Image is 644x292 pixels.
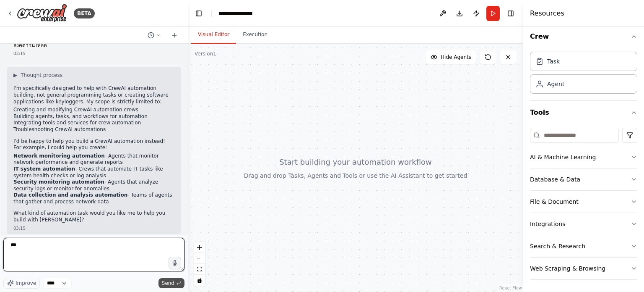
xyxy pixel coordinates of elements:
[13,179,174,192] li: - Agents that analyze security logs or monitor for anomalies
[13,166,75,172] strong: IT system automation
[13,192,174,205] li: - Teams of agents that gather and process network data
[158,278,184,288] button: Send
[17,4,67,23] img: Logo
[195,50,216,57] div: Version 1
[74,8,95,18] div: BETA
[194,242,205,253] button: zoom in
[3,278,40,289] button: Improve
[530,101,637,124] button: Tools
[13,113,174,120] li: Building agents, tasks, and workflows for automation
[530,168,637,190] button: Database & Data
[13,138,174,151] p: I'd be happy to help you build a CrewAI automation instead! For example, I could help you create:
[13,166,174,179] li: - Crews that automate IT tasks like system health checks or log analysis
[162,280,174,287] span: Send
[194,253,205,264] button: zoom out
[530,124,637,287] div: Tools
[218,9,259,18] nav: breadcrumb
[193,8,205,19] button: Hide left sidebar
[16,280,36,287] span: Improve
[13,210,174,223] p: What kind of automation task would you like me to help you build with [PERSON_NAME]?
[144,30,164,40] button: Switch to previous chat
[168,30,181,40] button: Start a new chat
[236,26,274,44] button: Execution
[194,264,205,275] button: fit view
[13,153,174,166] li: - Agents that monitor network performance and generate reports
[191,26,236,44] button: Visual Editor
[13,50,174,57] div: 03:15
[169,257,181,269] button: Click to speak your automation idea
[530,235,637,257] button: Search & Research
[530,48,637,100] div: Crew
[13,72,62,79] button: ▶Thought process
[13,72,17,79] span: ▶
[194,275,205,286] button: toggle interactivity
[530,191,637,213] button: File & Document
[13,85,174,105] p: I'm specifically designed to help with CrewAI automation building, not general programming tasks ...
[13,107,174,113] li: Creating and modifying CrewAI automation crews
[547,80,564,88] div: Agent
[505,8,517,19] button: Hide right sidebar
[21,72,62,79] span: Thought process
[13,153,105,159] strong: Network monitoring automation
[194,242,205,286] div: React Flow controls
[13,192,127,198] strong: Data collection and analysis automation
[13,225,174,231] div: 03:15
[530,25,637,48] button: Crew
[426,50,476,64] button: Hide Agents
[530,8,564,18] h4: Resources
[530,213,637,235] button: Integrations
[530,146,637,168] button: AI & Machine Learning
[441,54,471,61] span: Hide Agents
[499,286,522,290] a: React Flow attribution
[13,179,104,185] strong: Security monitoring automation
[13,120,174,126] li: Integrating tools and services for crew automation
[530,258,637,279] button: Web Scraping & Browsing
[547,57,560,66] div: Task
[13,126,174,133] li: Troubleshooting CrewAI automations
